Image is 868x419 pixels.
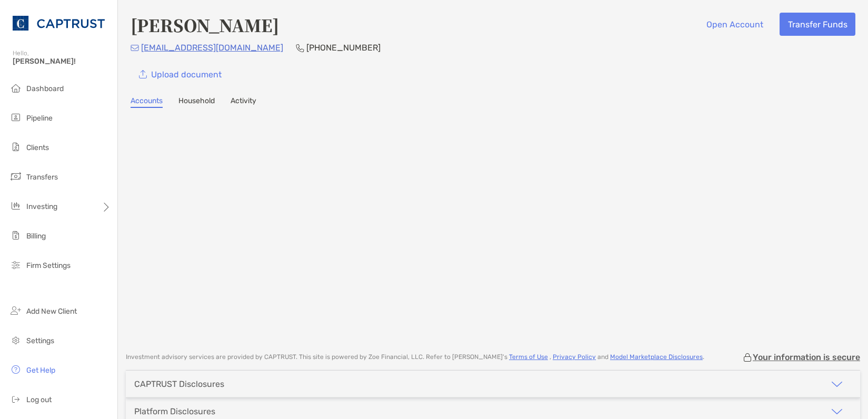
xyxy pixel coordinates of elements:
[9,393,22,405] img: logout icon
[698,13,771,36] button: Open Account
[13,57,111,66] span: [PERSON_NAME]!
[9,363,22,376] img: get-help icon
[306,41,381,54] p: [PHONE_NUMBER]
[26,84,64,93] span: Dashboard
[9,111,22,124] img: pipeline icon
[9,334,22,346] img: settings icon
[131,96,163,108] a: Accounts
[139,70,147,79] img: button icon
[831,378,843,391] img: icon arrow
[26,232,46,241] span: Billing
[26,202,57,211] span: Investing
[141,41,283,54] p: [EMAIL_ADDRESS][DOMAIN_NAME]
[131,13,279,37] h4: [PERSON_NAME]
[131,63,230,86] a: Upload document
[610,353,703,361] a: Model Marketplace Disclosures
[178,96,215,108] a: Household
[231,96,256,108] a: Activity
[780,13,855,36] button: Transfer Funds
[26,143,49,152] span: Clients
[9,229,22,242] img: billing icon
[9,170,22,183] img: transfers icon
[26,261,71,270] span: Firm Settings
[134,379,224,389] div: CAPTRUST Disclosures
[831,405,843,418] img: icon arrow
[296,44,304,52] img: Phone Icon
[9,141,22,153] img: clients icon
[9,258,22,271] img: firm-settings icon
[9,304,22,317] img: add_new_client icon
[26,366,55,375] span: Get Help
[13,4,105,42] img: CAPTRUST Logo
[9,82,22,94] img: dashboard icon
[126,353,704,361] p: Investment advisory services are provided by CAPTRUST . This site is powered by Zoe Financial, LL...
[553,353,596,361] a: Privacy Policy
[134,406,215,416] div: Platform Disclosures
[26,395,52,404] span: Log out
[9,199,22,212] img: investing icon
[131,45,139,51] img: Email Icon
[753,352,860,362] p: Your information is secure
[26,307,77,316] span: Add New Client
[509,353,548,361] a: Terms of Use
[26,336,54,345] span: Settings
[26,173,58,182] span: Transfers
[26,114,53,123] span: Pipeline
